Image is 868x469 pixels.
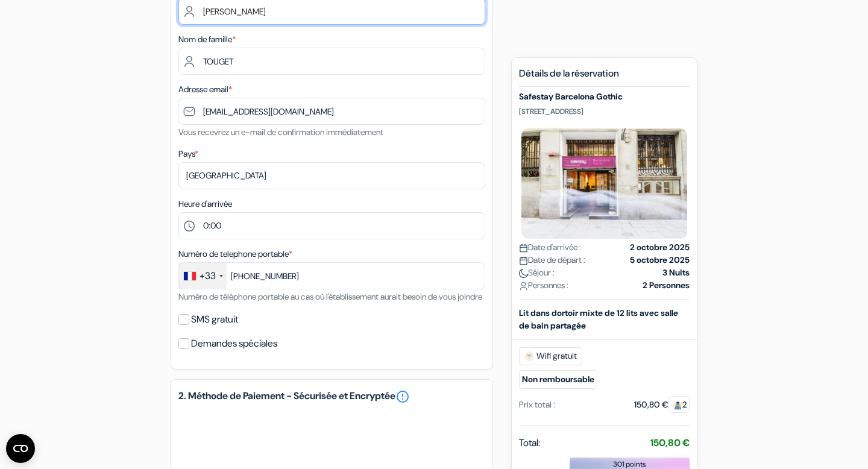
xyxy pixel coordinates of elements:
[6,434,35,463] button: Ouvrir le widget CMP
[519,279,568,292] span: Personnes :
[519,269,528,278] img: moon.svg
[519,398,555,411] div: Prix total :
[519,266,555,279] span: Séjour :
[519,107,690,116] p: [STREET_ADDRESS]
[395,389,410,404] a: error_outline
[519,282,528,291] img: user_icon.svg
[178,248,292,260] label: Numéro de telephone portable
[519,92,690,102] h5: Safestay Barcelona Gothic
[178,148,198,160] label: Pays
[178,262,485,289] input: 6 12 34 56 78
[524,351,534,361] img: free_wifi.svg
[650,436,690,449] strong: 150,80 €
[178,291,482,302] small: Numéro de téléphone portable au cas où l'établissement aurait besoin de vous joindre
[634,398,690,411] div: 150,80 €
[630,254,690,266] strong: 5 octobre 2025
[178,389,485,404] h5: 2. Méthode de Paiement - Sécurisée et Encryptée
[519,370,597,389] small: Non remboursable
[178,83,232,96] label: Adresse email
[519,241,581,254] span: Date d'arrivée :
[519,244,528,253] img: calendar.svg
[519,254,585,266] span: Date de départ :
[662,266,690,279] strong: 3 Nuits
[519,256,528,265] img: calendar.svg
[178,198,232,210] label: Heure d'arrivée
[519,347,582,365] span: Wifi gratuit
[191,311,238,328] label: SMS gratuit
[178,33,236,46] label: Nom de famille
[178,127,383,137] small: Vous recevrez un e-mail de confirmation immédiatement
[200,269,216,283] div: +33
[668,396,690,413] span: 2
[519,436,540,450] span: Total:
[178,48,485,75] input: Entrer le nom de famille
[178,98,485,125] input: Entrer adresse e-mail
[519,68,690,87] h5: Détails de la réservation
[630,241,690,254] strong: 2 octobre 2025
[519,307,678,331] b: Lit dans dortoir mixte de 12 lits avec salle de bain partagée
[643,279,690,292] strong: 2 Personnes
[673,401,682,410] img: guest.svg
[191,335,277,352] label: Demandes spéciales
[179,263,227,289] div: France: +33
